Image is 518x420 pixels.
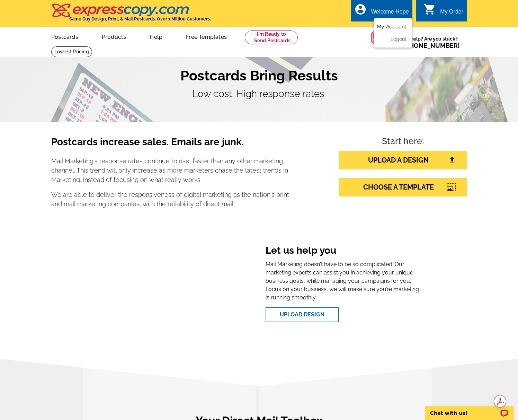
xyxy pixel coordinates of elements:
a: Free Templates [175,28,238,44]
a: Upload Design [266,307,339,322]
a: Same Day Design, Print, & Mail Postcards. Over 1 Million Customers. [51,8,211,21]
iframe: LiveChat chat widget [421,398,518,420]
p: We are able to deliver the responsiveness of digital marketing as the nation's print and mail mar... [51,190,289,209]
a: [PHONE_NUMBER] [403,42,460,49]
p: Mail Marketing doesn't have to be so complicated. Our marketing experts can assist you in achievi... [266,260,420,302]
a: My Account [377,24,407,30]
span: Need help? Are you stuck? [392,35,463,49]
img: help [371,27,392,48]
i: shopping_cart [423,3,436,16]
a: Help [139,28,173,44]
div: Welcome Hope [371,9,409,18]
h3: Postcards increase sales. Emails are junk. [51,136,289,154]
a: Logout [391,36,407,42]
iframe: Welcome To expresscopy [98,239,245,327]
p: Low cost. High response rates. [51,87,467,101]
a: UPLOAD A DESIGN [339,151,467,169]
a: CHOOSE A TEMPLATE [339,178,467,196]
i: account_circle [354,3,367,16]
h3: Let us help you [266,245,420,258]
a: shopping_cart My Order [423,8,463,16]
a: Products [91,28,137,44]
span: Call [392,42,460,49]
h4: Start here: [339,136,467,148]
p: Mail Marketing's response rates continue to rise, faster than any other marketing channel. This t... [51,156,289,184]
h4: Same Day Design, Print, & Mail Postcards. Over 1 Million Customers. [69,16,211,21]
a: Postcards [40,28,89,44]
div: My Order [440,9,463,18]
h1: Postcards Bring Results [51,67,467,84]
